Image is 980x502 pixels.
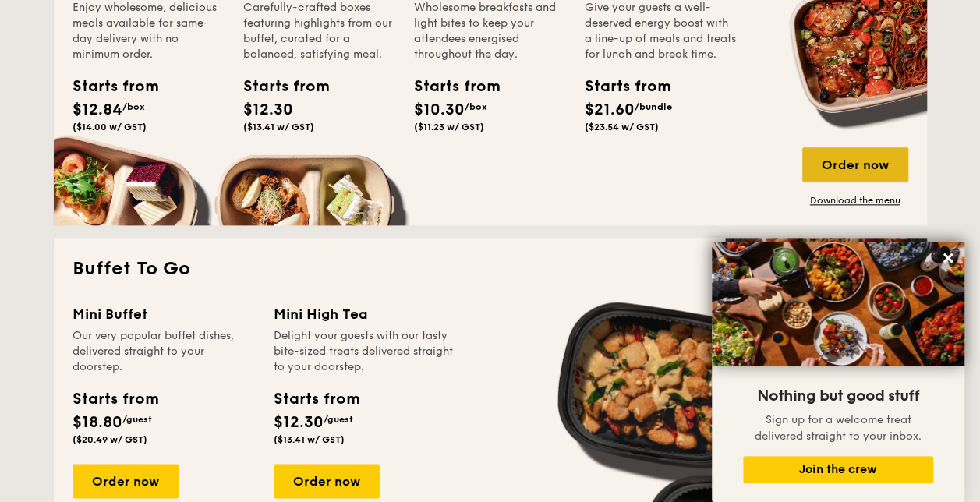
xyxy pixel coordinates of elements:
img: DSC07876-Edit02-Large.jpeg [712,242,964,366]
div: Starts from [414,75,484,98]
span: Nothing but good stuff [757,387,919,405]
a: Download the menu [802,194,908,207]
span: $12.30 [274,413,324,432]
span: ($11.23 w/ GST) [414,122,484,133]
span: ($13.41 w/ GST) [243,122,314,133]
span: ($13.41 w/ GST) [274,434,345,445]
div: Delight your guests with our tasty bite-sized treats delivered straight to your doorstep. [274,328,456,375]
span: /box [465,101,487,112]
button: Close [936,246,961,270]
span: /bundle [635,101,672,112]
span: /guest [324,414,353,425]
span: $10.30 [414,101,465,119]
div: Mini Buffet [73,303,255,325]
span: /guest [122,414,152,425]
button: Join the crew [743,456,933,483]
span: $18.80 [73,413,122,432]
div: Starts from [73,75,143,98]
div: Starts from [274,387,359,411]
span: ($23.54 w/ GST) [585,122,659,133]
span: $12.30 [243,101,293,119]
div: Starts from [243,75,313,98]
div: Order now [802,147,908,182]
div: Order now [274,464,380,498]
div: Starts from [585,75,655,98]
div: Our very popular buffet dishes, delivered straight to your doorstep. [73,328,255,375]
span: $21.60 [585,101,635,119]
span: /box [122,101,145,112]
span: ($14.00 w/ GST) [73,122,147,133]
span: Sign up for a welcome treat delivered straight to your inbox. [755,413,922,443]
div: Mini High Tea [274,303,456,325]
span: ($20.49 w/ GST) [73,434,147,445]
div: Starts from [73,387,157,411]
h2: Buffet To Go [73,256,908,281]
div: Order now [73,464,179,498]
span: $12.84 [73,101,122,119]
